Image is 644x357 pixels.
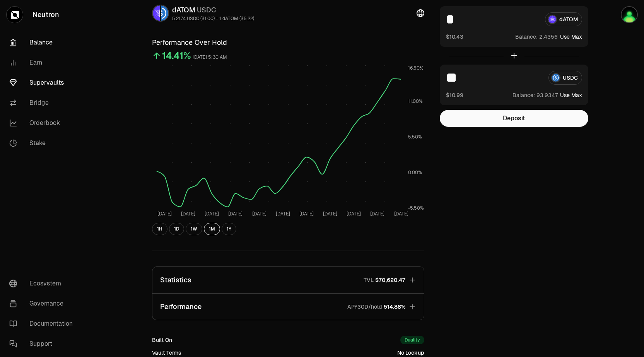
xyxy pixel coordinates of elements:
img: Cosmos Kep 1 [621,6,638,23]
button: PerformanceAPY30D/hold514.88% [152,294,424,320]
tspan: [DATE] [205,211,219,217]
button: StatisticsTVL$70,620.47 [152,267,424,293]
tspan: 16.50% [408,65,424,71]
tspan: [DATE] [252,211,266,217]
a: Documentation [3,314,84,334]
a: Supervaults [3,73,84,93]
button: $10.43 [446,32,463,41]
div: 5.2174 USDC ($1.00) = 1 dATOM ($5.22) [172,15,254,22]
tspan: [DATE] [370,211,384,217]
a: Balance [3,32,84,53]
a: Orderbook [3,113,84,133]
img: dATOM Logo [153,5,160,21]
a: Governance [3,294,84,314]
button: 1M [204,223,220,235]
span: Balance: [515,33,538,41]
tspan: [DATE] [323,211,337,217]
tspan: [DATE] [275,211,290,217]
p: Statistics [160,275,191,285]
button: Deposit [440,110,588,127]
div: Duality [400,336,424,344]
div: Built On [152,336,172,344]
tspan: 0.00% [408,169,422,176]
button: $10.99 [446,91,463,99]
tspan: [DATE] [157,211,171,217]
a: Bridge [3,93,84,113]
a: Ecosystem [3,273,84,294]
tspan: [DATE] [394,211,408,217]
p: APY30D/hold [347,303,382,311]
img: USDC Logo [161,5,168,21]
div: [DATE] 5:30 AM [193,53,227,62]
tspan: [DATE] [181,211,195,217]
tspan: [DATE] [299,211,313,217]
span: $70,620.47 [375,276,405,284]
div: No Lockup [397,349,424,357]
button: 1W [186,223,202,235]
button: 1D [169,223,184,235]
span: USDC [197,5,216,14]
tspan: 5.50% [408,134,422,140]
a: Support [3,334,84,354]
span: Balance: [512,91,535,99]
a: Stake [3,133,84,153]
tspan: [DATE] [347,211,361,217]
p: Performance [160,301,202,312]
tspan: 11.00% [408,98,423,104]
tspan: [DATE] [228,211,243,217]
span: 514.88% [384,303,405,311]
div: Vault Terms [152,349,181,357]
button: Use Max [560,91,582,99]
button: 1H [152,223,167,235]
button: Use Max [560,33,582,41]
h3: Performance Over Hold [152,37,424,48]
button: 1Y [222,223,236,235]
a: Earn [3,53,84,73]
div: dATOM [172,5,254,15]
tspan: -5.50% [408,205,424,211]
p: TVL [364,276,374,284]
div: 14.41% [162,50,191,62]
